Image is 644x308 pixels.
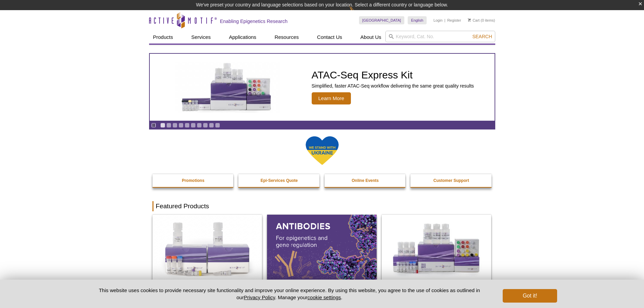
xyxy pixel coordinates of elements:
[447,18,461,23] a: Register
[160,123,165,128] a: Go to slide 1
[312,83,474,89] p: Simplified, faster ATAC-Seq workflow delivering the same great quality results
[470,33,494,40] button: Search
[172,123,177,128] a: Go to slide 3
[151,123,156,128] a: Toggle autoplay
[225,31,260,44] a: Applications
[87,287,492,301] p: This website uses cookies to provide necessary site functionality and improve your online experie...
[382,215,491,281] img: CUT&Tag-IT® Express Assay Kit
[244,294,275,300] a: Privacy Policy
[313,31,346,44] a: Contact Us
[187,31,215,44] a: Services
[152,201,492,211] h2: Featured Products
[433,18,443,23] a: Login
[468,18,480,23] a: Cart
[220,18,288,24] h2: Enabling Epigenetics Research
[305,136,339,166] img: We Stand With Ukraine
[468,16,495,24] li: (0 items)
[349,5,367,21] img: Change Here
[149,31,177,44] a: Products
[359,16,405,24] a: [GEOGRAPHIC_DATA]
[307,294,341,300] button: cookie settings
[166,123,171,128] a: Go to slide 2
[191,123,196,128] a: Go to slide 6
[270,31,303,44] a: Resources
[203,123,208,128] a: Go to slide 8
[325,174,406,187] a: Online Events
[472,34,492,39] span: Search
[152,174,234,187] a: Promotions
[261,178,298,183] strong: Epi-Services Quote
[503,289,557,303] button: Got it!
[197,123,202,128] a: Go to slide 7
[410,174,492,187] a: Customer Support
[385,31,495,42] input: Keyword, Cat. No.
[185,123,190,128] a: Go to slide 5
[238,174,320,187] a: Epi-Services Quote
[433,178,469,183] strong: Customer Support
[171,62,283,113] img: ATAC-Seq Express Kit
[356,31,385,44] a: About Us
[267,215,377,281] img: All Antibodies
[152,215,262,281] img: DNA Library Prep Kit for Illumina
[209,123,214,128] a: Go to slide 9
[182,178,205,183] strong: Promotions
[150,54,495,121] a: ATAC-Seq Express Kit ATAC-Seq Express Kit Simplified, faster ATAC-Seq workflow delivering the sam...
[352,178,379,183] strong: Online Events
[445,16,446,24] li: |
[408,16,427,24] a: English
[150,54,495,121] article: ATAC-Seq Express Kit
[468,18,471,22] img: Your Cart
[215,123,220,128] a: Go to slide 10
[312,92,351,104] span: Learn More
[178,123,184,128] a: Go to slide 4
[312,70,474,80] h2: ATAC-Seq Express Kit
